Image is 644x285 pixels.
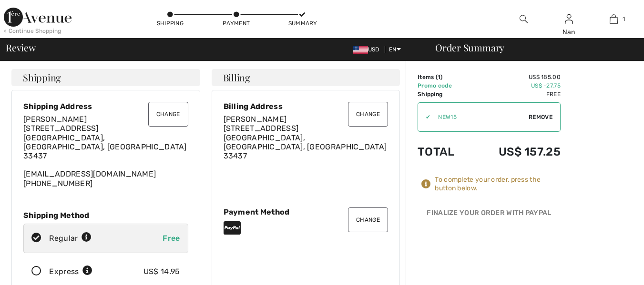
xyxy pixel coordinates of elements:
[547,27,591,37] div: Nan
[224,102,388,111] div: Billing Address
[6,43,36,52] span: Review
[418,81,471,90] td: Promo code
[49,233,92,244] div: Regular
[23,211,188,220] div: Shipping Method
[223,73,250,82] span: Billing
[23,115,87,124] span: [PERSON_NAME]
[148,102,188,127] button: Change
[163,234,180,243] span: Free
[23,115,188,188] div: [EMAIL_ADDRESS][DOMAIN_NAME] [PHONE_NUMBER]
[224,124,387,160] span: [STREET_ADDRESS] [GEOGRAPHIC_DATA], [GEOGRAPHIC_DATA], [GEOGRAPHIC_DATA] 33437
[610,13,618,25] img: My Bag
[529,113,552,121] span: Remove
[224,207,388,216] div: Payment Method
[471,81,561,90] td: US$ -27.75
[565,14,573,23] a: Sign In
[418,113,430,121] div: ✔
[418,208,561,222] div: Finalize Your Order with PayPal
[424,43,638,52] div: Order Summary
[288,19,317,28] div: Summary
[471,136,561,168] td: US$ 157.25
[224,115,287,124] span: [PERSON_NAME]
[348,207,388,232] button: Change
[156,19,184,28] div: Shipping
[348,102,388,127] button: Change
[435,176,561,193] div: To complete your order, press the button below.
[418,73,471,81] td: Items ( )
[23,124,187,160] span: [STREET_ADDRESS] [GEOGRAPHIC_DATA], [GEOGRAPHIC_DATA], [GEOGRAPHIC_DATA] 33437
[222,19,251,28] div: Payment
[430,103,529,131] input: Promo code
[389,46,401,53] span: EN
[471,90,561,98] td: Free
[520,13,528,25] img: search the website
[565,13,573,25] img: My Info
[143,266,180,277] div: US$ 14.95
[418,136,471,168] td: Total
[4,27,61,35] div: < Continue Shopping
[623,15,625,23] span: 1
[353,46,383,53] span: USD
[23,73,61,82] span: Shipping
[23,102,188,111] div: Shipping Address
[4,8,72,27] img: 1ère Avenue
[471,73,561,81] td: US$ 185.00
[418,90,471,98] td: Shipping
[353,46,368,54] img: US Dollar
[438,74,440,80] span: 1
[592,13,636,25] a: 1
[49,266,92,277] div: Express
